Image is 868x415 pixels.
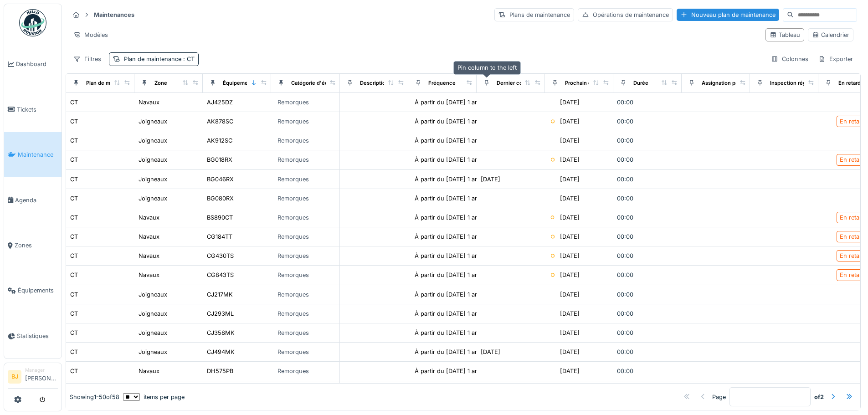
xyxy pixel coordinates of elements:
div: CJ293ML [207,309,234,318]
div: 00:00 [617,213,678,222]
div: À partir du [DATE] 1 an(s) après la date de... [415,367,538,375]
div: En retard [840,271,865,279]
div: En retard [840,117,865,126]
div: [DATE] [481,348,500,356]
div: Description [360,79,389,87]
div: CT [70,194,78,203]
div: CT [70,251,78,260]
div: Remorques [277,367,309,375]
div: 00:00 [617,232,678,241]
li: [PERSON_NAME] [25,367,58,386]
div: [DATE] [560,348,580,356]
div: CJ217MK [207,290,233,299]
div: Pin column to the left [453,61,521,74]
div: CT [70,98,78,107]
div: À partir du [DATE] 1 an(s) après la date de... [415,155,538,164]
div: Joigneaux [139,309,167,318]
a: Statistiques [4,313,62,359]
div: À partir du [DATE] 1 an(s) après la date de... [415,348,538,356]
div: 00:00 [617,367,678,375]
div: Remorques [277,117,309,126]
div: Navaux [139,232,159,241]
div: items per page [123,392,185,401]
div: [DATE] [481,175,500,184]
div: CG843TS [207,271,234,279]
strong: Maintenances [90,10,138,19]
div: [DATE] [560,136,580,145]
div: Joigneaux [139,328,167,337]
div: Exporter [814,52,857,66]
div: Navaux [139,367,159,375]
div: À partir du [DATE] 1 an(s) après la date de... [415,232,538,241]
div: Manager [25,367,58,374]
div: BG080RX [207,194,234,203]
div: Remorques [277,348,309,356]
div: En retard [838,79,861,87]
div: Modèles [69,28,112,41]
strong: of 2 [814,392,824,401]
div: Remorques [277,271,309,279]
div: Remorques [277,290,309,299]
div: Durée [633,79,648,87]
div: 00:00 [617,117,678,126]
a: Maintenance [4,132,62,177]
div: [DATE] [560,290,580,299]
div: À partir du [DATE] 1 an(s) après la date de... [415,98,538,107]
div: Zone [154,79,167,87]
div: [DATE] [560,155,580,164]
div: CT [70,175,78,184]
a: BJ Manager[PERSON_NAME] [8,367,58,389]
div: Inspection réglementaire [770,79,832,87]
div: Remorques [277,309,309,318]
span: : CT [181,56,195,62]
div: Opérations de maintenance [578,8,673,21]
div: Équipement [223,79,253,87]
div: En retard [840,232,865,241]
div: En retard [840,251,865,260]
div: CJ494MK [207,348,235,356]
div: Calendrier [812,31,849,39]
div: CG184TT [207,232,232,241]
div: [DATE] [560,194,580,203]
div: Plans de maintenance [494,8,574,21]
div: À partir du [DATE] 1 an(s) après la date de... [415,290,538,299]
div: CT [70,136,78,145]
div: Fréquence [428,79,456,87]
div: Remorques [277,155,309,164]
div: CJ358MK [207,328,235,337]
div: Remorques [277,194,309,203]
div: Remorques [277,213,309,222]
div: Joigneaux [139,348,167,356]
span: Dashboard [16,60,58,68]
div: Plan de maintenance [124,55,195,63]
div: Catégorie d'équipement [291,79,352,87]
div: [DATE] [560,175,580,184]
div: 00:00 [617,271,678,279]
span: Tickets [17,105,58,114]
div: CG430TS [207,251,234,260]
div: Navaux [139,271,159,279]
a: Tickets [4,87,62,132]
div: 00:00 [617,155,678,164]
div: CT [70,271,78,279]
div: [DATE] [560,328,580,337]
div: 00:00 [617,175,678,184]
div: Prochain contrôle [565,79,609,87]
div: AJ425DZ [207,98,233,107]
div: AK912SC [207,136,232,145]
div: À partir du [DATE] 1 an(s) après la date de... [415,117,538,126]
div: Remorques [277,175,309,184]
a: Agenda [4,177,62,222]
div: Showing 1 - 50 of 58 [70,392,119,401]
div: 00:00 [617,309,678,318]
div: Joigneaux [139,175,167,184]
div: Plan de maintenance [86,79,138,87]
div: Joigneaux [139,290,167,299]
div: À partir du [DATE] 1 an(s) après la date de... [415,251,538,260]
div: [DATE] [560,98,580,107]
div: À partir du [DATE] 1 an(s) après la date de... [415,309,538,318]
div: [DATE] [560,309,580,318]
span: Équipements [18,286,58,295]
div: À partir du [DATE] 1 an(s) après la date de... [415,328,538,337]
div: Assignation par défaut [702,79,757,87]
